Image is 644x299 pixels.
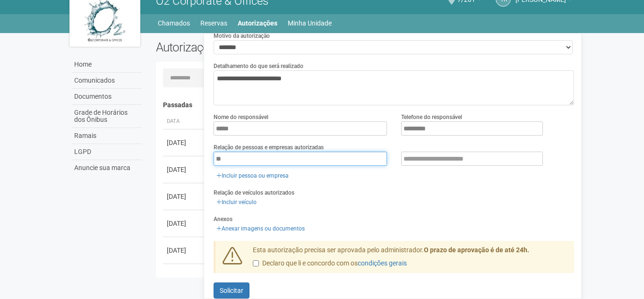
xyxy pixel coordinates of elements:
[72,89,142,105] a: Documentos
[200,17,227,30] a: Reservas
[167,138,202,147] div: [DATE]
[358,259,407,267] a: condições gerais
[214,188,294,197] label: Relação de veículos autorizados
[72,128,142,144] a: Ramais
[167,165,202,174] div: [DATE]
[72,160,142,176] a: Anuncie sua marca
[253,259,407,268] label: Declaro que li e concordo com os
[156,40,358,54] h2: Autorizações
[72,144,142,160] a: LGPD
[214,62,303,70] label: Detalhamento do que será realizado
[246,246,575,273] div: Esta autorização precisa ser aprovada pelo administrador.
[214,171,292,181] a: Incluir pessoa ou empresa
[253,260,259,266] input: Declaro que li e concordo com oscondições gerais
[214,282,249,299] button: Solicitar
[167,219,202,228] div: [DATE]
[163,102,568,109] h4: Passadas
[214,32,270,40] label: Motivo da autorização
[214,223,308,234] a: Anexar imagens ou documentos
[424,246,529,254] strong: O prazo de aprovação é de até 24h.
[214,113,268,121] label: Nome do responsável
[72,73,142,89] a: Comunicados
[238,17,277,30] a: Autorizações
[167,246,202,255] div: [DATE]
[214,197,259,207] a: Incluir veículo
[167,192,202,201] div: [DATE]
[288,17,332,30] a: Minha Unidade
[72,57,142,73] a: Home
[401,113,462,121] label: Telefone do responsável
[72,105,142,128] a: Grade de Horários dos Ônibus
[214,215,232,223] label: Anexos
[163,114,206,129] th: Data
[214,143,324,152] label: Relação de pessoas e empresas autorizadas
[220,287,243,294] span: Solicitar
[158,17,190,30] a: Chamados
